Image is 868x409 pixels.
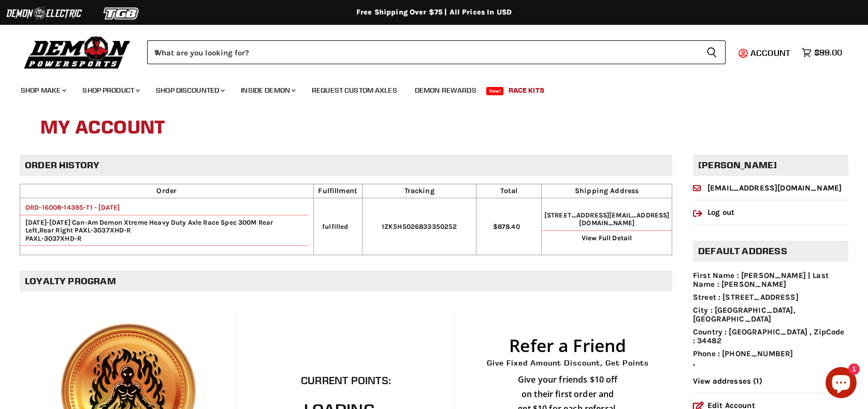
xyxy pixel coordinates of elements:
span: New! [486,87,504,95]
span: [EMAIL_ADDRESS][DOMAIN_NAME] [579,211,669,227]
h2: [PERSON_NAME] [693,155,848,176]
th: Tracking [362,184,476,198]
a: Race Kits [501,80,552,101]
a: Log out [693,208,734,217]
a: $99.00 [797,45,847,60]
th: Total [476,184,542,198]
ul: , [693,271,848,367]
td: [STREET_ADDRESS] [542,198,672,255]
button: Search [698,40,726,64]
span: Account [750,48,790,58]
td: 1ZK5H5026833350252 [362,198,476,255]
th: Order [20,184,314,198]
inbox-online-store-chat: Shopify online store chat [822,367,860,401]
li: First Name : [PERSON_NAME] | Last Name : [PERSON_NAME] [693,271,848,289]
input: When autocomplete results are available use up and down arrows to review and enter to select [147,40,698,64]
a: Request Custom Axles [304,80,405,101]
li: Street : [STREET_ADDRESS] [693,293,848,302]
a: Shop Make [13,80,73,101]
th: Shipping Address [542,184,672,198]
h1: My Account [40,111,828,144]
a: View Full Detail [582,234,632,242]
a: Shop Discounted [148,80,231,101]
a: Inside Demon [233,80,302,101]
a: Demon Rewards [407,80,484,101]
img: Demon Powersports [21,34,134,70]
a: View addresses (1) [693,376,762,386]
h2: Loyalty Program [20,271,672,292]
h2: Order history [20,155,672,176]
a: ORD-16008-14395-T1 - [DATE] [20,203,120,211]
a: [EMAIL_ADDRESS][DOMAIN_NAME] [693,183,842,193]
div: Refer a Friend [509,335,626,356]
img: TGB Logo 2 [83,4,161,23]
form: Product [147,40,726,64]
a: Account [746,48,797,57]
a: Shop Product [75,80,146,101]
span: PAXL-3037XHD-R [20,235,81,242]
li: City : [GEOGRAPHIC_DATA], [GEOGRAPHIC_DATA] [693,306,848,324]
span: $878.40 [493,223,520,230]
td: fulfilled [313,198,362,255]
span: $99.00 [814,48,842,57]
h2: Give Fixed Amount Discount, Get Points [487,358,649,367]
span: [DATE]-[DATE] Can-Am Demon Xtreme Heavy Duty Axle Race Spec 300M Rear Left,Rear Right PAXL-3037XHD-R [20,218,308,234]
h2: Current Points: [299,375,393,387]
h2: Default address [693,241,848,262]
div: Free Shipping Over $75 | All Prices In USD [20,8,848,17]
ul: Main menu [13,76,840,101]
li: Country : [GEOGRAPHIC_DATA] , ZipCode : 34482 [693,328,848,346]
li: Phone : [PHONE_NUMBER] [693,349,848,358]
th: Fulfillment [313,184,362,198]
img: Demon Electric Logo 2 [5,4,83,23]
